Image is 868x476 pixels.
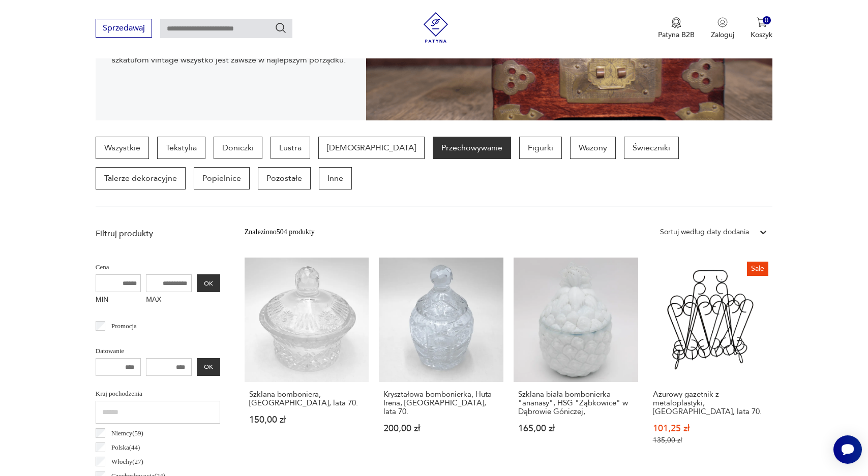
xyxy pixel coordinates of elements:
[658,17,695,40] a: Ikona medaluPatyna B2B
[96,292,141,308] label: MIN
[96,19,152,38] button: Sprzedawaj
[711,30,734,40] p: Zaloguj
[214,137,262,159] a: Doniczki
[146,292,192,308] label: MAX
[671,17,681,28] img: Ikona medalu
[275,22,287,34] button: Szukaj
[96,167,186,189] a: Talerze dekoracyjne
[653,436,768,445] p: 135,00 zł
[751,17,772,40] button: 0Koszyk
[249,416,365,424] p: 150,00 zł
[383,390,499,416] h3: Kryształowa bombonierka, Huta Irena, [GEOGRAPHIC_DATA], lata 70.
[711,17,734,40] button: Zaloguj
[96,25,152,33] a: Sprzedawaj
[751,30,772,40] p: Koszyk
[763,16,771,25] div: 0
[111,428,143,439] p: Niemcy ( 59 )
[157,137,205,159] a: Tekstylia
[96,262,220,273] p: Cena
[519,137,562,159] a: Figurki
[383,424,499,433] p: 200,00 zł
[245,227,315,238] div: Znaleziono 504 produkty
[111,321,137,332] p: Promocja
[379,258,503,464] a: Kryształowa bombonierka, Huta Irena, Polska, lata 70.Kryształowa bombonierka, Huta Irena, [GEOGRA...
[660,227,749,238] div: Sortuj według daty dodania
[518,390,634,416] h3: Szklana biała bombonierka "ananasy", HSG "Ząbkowice" w Dąbrowie Góniczej,
[433,137,511,159] a: Przechowywanie
[658,30,695,40] p: Patyna B2B
[514,258,638,464] a: Szklana biała bombonierka "ananasy", HSG "Ząbkowice" w Dąbrowie Góniczej,Szklana biała bombonierk...
[197,274,220,292] button: OK
[653,390,768,416] h3: Ażurowy gazetnik z metaloplastyki, [GEOGRAPHIC_DATA], lata 70.
[96,137,149,159] a: Wszystkie
[111,456,143,467] p: Włochy ( 27 )
[249,390,365,407] h3: Szklana bomboniera, [GEOGRAPHIC_DATA], lata 70.
[319,167,352,189] a: Inne
[757,17,767,27] img: Ikona koszyka
[96,228,220,239] p: Filtruj produkty
[194,167,250,189] a: Popielnice
[96,345,220,357] p: Datowanie
[271,137,310,159] a: Lustra
[96,388,220,399] p: Kraj pochodzenia
[258,167,311,189] a: Pozostałe
[570,137,616,159] a: Wazony
[624,137,679,159] a: Świeczniki
[318,137,425,159] a: [DEMOGRAPHIC_DATA]
[648,258,773,464] a: SaleAżurowy gazetnik z metaloplastyki, Belgia, lata 70.Ażurowy gazetnik z metaloplastyki, [GEOGRA...
[421,12,451,43] img: Patyna - sklep z meblami i dekoracjami vintage
[111,442,140,453] p: Polska ( 44 )
[717,17,728,27] img: Ikonka użytkownika
[518,424,634,433] p: 165,00 zł
[653,424,768,433] p: 101,25 zł
[833,435,862,464] iframe: Smartsupp widget button
[197,358,220,376] button: OK
[245,258,369,464] a: Szklana bomboniera, Polska, lata 70.Szklana bomboniera, [GEOGRAPHIC_DATA], lata 70.150,00 zł
[658,17,695,40] button: Patyna B2B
